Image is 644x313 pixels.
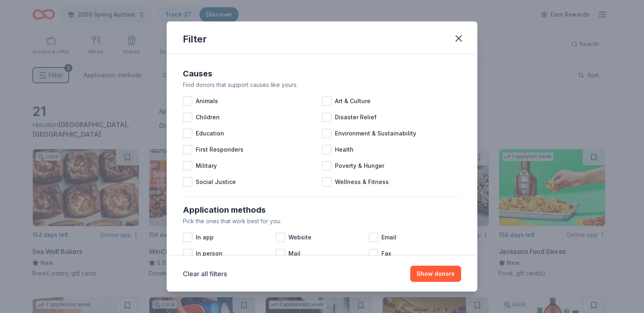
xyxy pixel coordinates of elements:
[335,177,389,187] span: Wellness & Fitness
[288,233,311,242] span: Website
[183,33,207,46] div: Filter
[335,129,416,138] span: Environment & Sustainability
[381,233,396,242] span: Email
[381,249,391,258] span: Fax
[335,145,354,154] span: Health
[196,145,244,154] span: First Responders
[335,112,377,122] span: Disaster Relief
[183,216,461,226] div: Pick the ones that work best for you.
[196,96,218,106] span: Animals
[288,249,301,258] span: Mail
[196,249,222,258] span: In person
[335,161,384,171] span: Poverty & Hunger
[410,266,461,282] button: Show donors
[183,80,461,90] div: Find donors that support causes like yours.
[183,203,461,216] div: Application methods
[196,161,217,171] span: Military
[196,177,236,187] span: Social Justice
[335,96,371,106] span: Art & Culture
[196,112,220,122] span: Children
[196,129,224,138] span: Education
[183,269,227,279] button: Clear all filters
[196,233,214,242] span: In app
[183,67,461,80] div: Causes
